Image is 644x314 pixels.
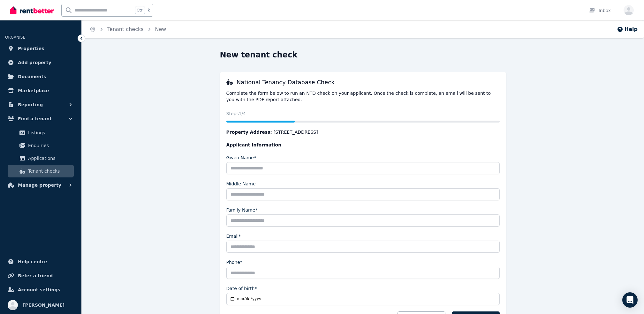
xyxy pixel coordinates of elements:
[5,42,76,55] a: Properties
[8,165,74,177] a: Tenant checks
[226,154,256,161] label: Given Name*
[10,5,54,15] img: RentBetter
[226,233,241,239] label: Email*
[8,139,74,152] a: Enquiries
[5,283,76,296] a: Account settings
[18,181,61,189] span: Manage property
[226,90,500,103] p: Complete the form below to run an NTD check on your applicant. Once the check is complete, an ema...
[226,130,272,135] span: Property Address:
[8,152,74,165] a: Applications
[18,73,46,80] span: Documents
[155,26,166,32] a: New
[18,272,53,280] span: Refer a friend
[107,26,144,32] a: Tenant checks
[5,84,76,97] a: Marketplace
[148,8,150,13] span: k
[82,20,174,38] nav: Breadcrumb
[5,98,76,111] button: Reporting
[28,129,71,137] span: Listings
[622,292,638,308] div: Open Intercom Messenger
[18,258,47,265] span: Help centre
[226,78,500,86] h3: National Tenancy Database Check
[18,101,43,108] span: Reporting
[28,142,71,149] span: Enquiries
[28,154,71,162] span: Applications
[226,285,257,292] label: Date of birth*
[5,269,76,282] a: Refer a friend
[18,87,49,94] span: Marketplace
[226,110,500,117] p: Steps 1 /4
[28,167,71,175] span: Tenant checks
[5,255,76,268] a: Help centre
[274,129,318,135] span: [STREET_ADDRESS]
[135,6,145,14] span: Ctrl
[226,181,256,187] label: Middle Name
[23,301,64,309] span: [PERSON_NAME]
[226,142,500,148] legend: Applicant Information
[18,59,51,66] span: Add property
[5,70,76,83] a: Documents
[18,115,52,123] span: Find a tenant
[226,207,258,213] label: Family Name*
[5,179,76,191] button: Manage property
[5,35,25,40] span: ORGANISE
[5,112,76,125] button: Find a tenant
[226,259,242,265] label: Phone*
[5,56,76,69] a: Add property
[220,50,298,60] h1: New tenant check
[18,286,60,294] span: Account settings
[588,7,611,14] div: Inbox
[8,126,74,139] a: Listings
[18,45,44,52] span: Properties
[617,26,638,33] button: Help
